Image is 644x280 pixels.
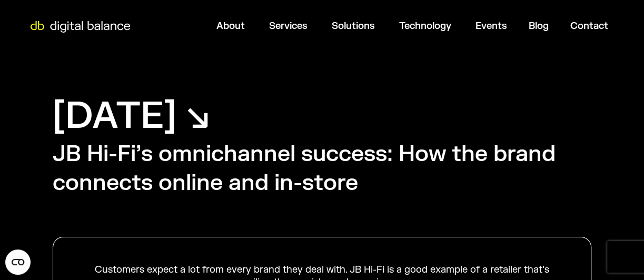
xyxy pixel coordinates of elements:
[475,20,507,32] a: Events
[135,16,616,36] nav: Menu
[399,20,451,32] a: Technology
[53,140,591,197] h2: JB Hi-Fi’s omnichannel success: How the brand connects online and in-store
[26,21,134,33] img: Digital Balance logo
[5,249,31,275] button: Open CMP widget
[53,92,210,140] h1: [DATE] ↘︎
[135,16,616,36] div: Menu Toggle
[216,20,245,32] a: About
[332,20,375,32] a: Solutions
[529,20,549,32] a: Blog
[269,20,308,32] a: Services
[570,20,608,32] a: Contact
